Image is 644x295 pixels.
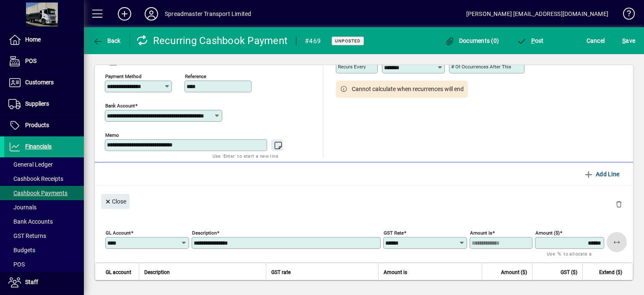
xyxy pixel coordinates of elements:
span: Amount is [384,268,407,277]
span: Back [93,37,121,44]
mat-label: Payment method [105,73,142,79]
a: POS [4,257,84,272]
mat-label: Amount is [470,230,492,236]
a: Products [4,115,84,136]
button: Post [514,33,546,48]
mat-label: Description [192,230,217,236]
a: Bank Accounts [4,214,84,229]
div: Spreadmaster Transport Limited [165,7,251,21]
div: Recurring Cashbook Payment [136,34,288,47]
span: Add Line [584,167,620,181]
a: Customers [4,72,84,93]
span: GST rate [271,268,291,277]
a: Journals [4,200,84,214]
button: Apply remaining balance [607,232,627,252]
span: GST Returns [8,232,46,239]
span: Cannot calculate when recurrences will end [352,85,464,94]
span: Journals [8,204,36,211]
span: ost [517,37,544,44]
a: GST Returns [4,229,84,243]
a: Staff [4,272,84,293]
mat-hint: Use 'Enter' to start a new line [213,151,278,161]
mat-label: GST rate [384,230,404,236]
span: GST ($) [561,268,577,277]
button: Profile [138,6,165,21]
span: Home [25,36,41,43]
span: Financials [25,143,52,150]
button: Close [101,194,130,209]
mat-label: Bank Account [105,103,135,109]
span: GL account [106,268,131,277]
app-page-header-button: Back [84,33,130,48]
span: Documents (0) [444,37,499,44]
span: Cashbook Payments [8,190,68,196]
span: Products [25,122,49,128]
mat-hint: Use '%' to allocate a percentage [547,249,597,267]
span: Cancel [587,34,605,47]
mat-label: Reference [185,73,206,79]
mat-label: GL Account [106,230,131,236]
button: Back [91,33,123,48]
a: Suppliers [4,94,84,115]
button: Save [620,33,637,48]
mat-label: Recurs every [338,64,366,70]
a: Cashbook Payments [4,186,84,200]
button: Delete [609,194,629,214]
a: Home [4,29,84,50]
a: POS [4,51,84,72]
span: Unposted [335,38,361,44]
mat-label: # of occurrences after this [451,64,511,70]
span: Amount ($) [501,268,527,277]
span: Budgets [8,247,35,253]
span: Close [104,195,126,209]
div: [PERSON_NAME] [EMAIL_ADDRESS][DOMAIN_NAME] [466,7,608,21]
button: Cancel [584,33,607,48]
mat-label: Amount ($) [535,230,560,236]
a: Knowledge Base [617,2,634,29]
div: #469 [305,34,321,48]
span: Customers [25,79,54,86]
span: Description [144,268,170,277]
span: General Ledger [8,161,53,168]
span: Extend ($) [599,268,622,277]
a: Budgets [4,243,84,257]
span: S [622,37,626,44]
app-page-header-button: Close [99,197,132,205]
a: General Ledger [4,157,84,172]
mat-label: Memo [105,132,119,138]
span: ave [622,34,635,47]
button: Add [111,6,138,21]
span: Bank Accounts [8,218,53,225]
app-page-header-button: Delete [609,200,629,208]
span: Staff [25,279,38,285]
span: Cashbook Receipts [8,175,63,182]
span: POS [25,57,36,64]
button: Documents (0) [442,33,501,48]
span: P [531,37,535,44]
span: POS [8,261,25,268]
span: Suppliers [25,100,49,107]
button: Add Line [580,167,623,182]
a: Cashbook Receipts [4,172,84,186]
